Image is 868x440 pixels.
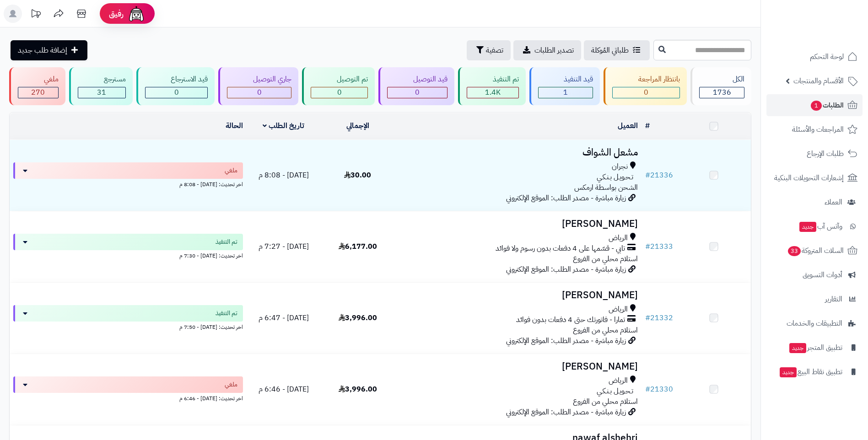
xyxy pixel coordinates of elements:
span: تمارا - فاتورتك حتى 4 دفعات بدون فوائد [516,315,625,325]
div: 1 [539,87,593,98]
a: ملغي 270 [7,67,67,105]
span: 1 [810,100,822,111]
span: ملغي [225,166,237,175]
span: [DATE] - 8:08 م [259,170,309,181]
span: تصدير الطلبات [534,45,574,56]
span: استلام محلي من الفروع [573,396,638,407]
a: جاري التوصيل 0 [216,67,300,105]
h3: مشعل الشواف [399,147,638,158]
div: 0 [311,87,367,98]
div: تم التوصيل [311,74,368,85]
a: تم التوصيل 0 [300,67,377,105]
div: 270 [18,87,58,98]
img: logo-2.png [806,15,859,34]
span: زيارة مباشرة - مصدر الطلب: الموقع الإلكتروني [506,264,626,275]
span: جديد [799,222,816,232]
span: الطلبات [810,99,844,112]
span: 31 [97,87,106,98]
a: لوحة التحكم [766,46,863,68]
a: قيد الاسترجاع 0 [135,67,217,105]
span: الرياض [609,304,628,315]
div: اخر تحديث: [DATE] - 8:08 م [13,179,243,188]
a: الكل1736 [689,67,753,105]
a: #21330 [645,384,673,395]
div: 0 [613,87,679,98]
span: الأقسام والمنتجات [793,75,844,87]
div: جاري التوصيل [227,74,291,85]
div: تم التنفيذ [467,74,519,85]
span: 6,177.00 [339,241,377,252]
img: ai-face.png [127,5,146,23]
span: لوحة التحكم [810,50,844,63]
a: إشعارات التحويلات البنكية [766,167,863,189]
span: طلباتي المُوكلة [591,45,629,56]
span: تـحـويـل بـنـكـي [597,172,633,182]
span: نجران [612,161,628,172]
span: [DATE] - 6:47 م [259,312,309,323]
a: تم التنفيذ 1.4K [456,67,528,105]
div: قيد التوصيل [387,74,447,85]
span: 270 [31,87,45,98]
span: ملغي [225,380,237,389]
div: اخر تحديث: [DATE] - 7:50 م [13,322,243,331]
span: زيارة مباشرة - مصدر الطلب: الموقع الإلكتروني [506,193,626,204]
div: 0 [227,87,291,98]
a: الحالة [226,120,243,131]
span: # [645,241,650,252]
a: تصدير الطلبات [513,40,581,60]
div: قيد التنفيذ [538,74,593,85]
span: أدوات التسويق [803,268,842,281]
span: العملاء [825,196,842,209]
span: تصفية [486,45,503,56]
a: #21333 [645,241,673,252]
span: تابي - قسّمها على 4 دفعات بدون رسوم ولا فوائد [496,243,625,254]
span: # [645,312,650,323]
a: تحديثات المنصة [24,5,47,25]
div: 1434 [467,87,518,98]
span: تطبيق نقاط البيع [779,365,842,378]
span: جديد [780,367,797,377]
a: طلبات الإرجاع [766,143,863,165]
span: 0 [644,87,648,98]
a: تطبيق نقاط البيعجديد [766,361,863,383]
span: وآتس آب [798,220,842,233]
a: بانتظار المراجعة 0 [602,67,689,105]
span: 33 [787,246,801,257]
a: #21336 [645,170,673,181]
span: رفيق [109,8,124,19]
span: 0 [174,87,179,98]
span: # [645,384,650,395]
a: قيد التنفيذ 1 [528,67,602,105]
div: مسترجع [78,74,126,85]
a: المراجعات والأسئلة [766,118,863,140]
span: 0 [337,87,342,98]
div: 31 [78,87,125,98]
span: [DATE] - 7:27 م [259,241,309,252]
h3: [PERSON_NAME] [399,290,638,300]
div: الكل [699,74,744,85]
div: قيد الاسترجاع [145,74,208,85]
a: تطبيق المتجرجديد [766,337,863,359]
span: زيارة مباشرة - مصدر الطلب: الموقع الإلكتروني [506,335,626,346]
a: العملاء [766,191,863,213]
span: 1.4K [485,87,501,98]
span: الرياض [609,376,628,386]
a: الطلبات1 [766,94,863,116]
span: إشعارات التحويلات البنكية [774,172,844,184]
span: 0 [415,87,420,98]
span: المراجعات والأسئلة [792,123,844,136]
a: إضافة طلب جديد [11,40,87,60]
a: أدوات التسويق [766,264,863,286]
a: الإجمالي [346,120,369,131]
a: قيد التوصيل 0 [377,67,456,105]
span: [DATE] - 6:46 م [259,384,309,395]
span: 1736 [713,87,731,98]
a: السلات المتروكة33 [766,240,863,262]
span: 3,996.00 [339,384,377,395]
a: التقارير [766,288,863,310]
div: اخر تحديث: [DATE] - 7:30 م [13,250,243,260]
button: تصفية [467,40,511,60]
h3: [PERSON_NAME] [399,219,638,229]
span: السلات المتروكة [787,244,844,257]
span: زيارة مباشرة - مصدر الطلب: الموقع الإلكتروني [506,407,626,418]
